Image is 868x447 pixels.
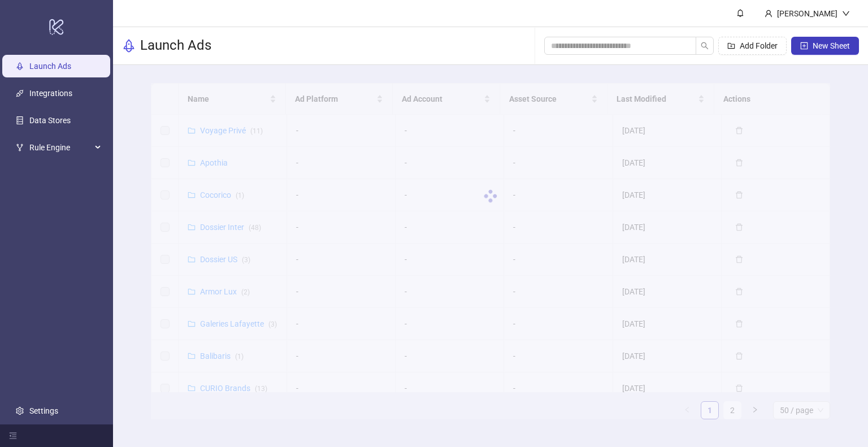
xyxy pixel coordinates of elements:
[29,62,71,71] a: Launch Ads
[29,136,92,159] span: Rule Engine
[842,10,850,18] span: down
[813,41,850,50] span: New Sheet
[736,9,744,17] span: bell
[29,406,58,415] a: Settings
[9,432,17,440] span: menu-fold
[701,42,709,50] span: search
[800,42,808,50] span: plus-square
[29,116,71,125] a: Data Stores
[140,37,211,55] h3: Launch Ads
[727,42,735,50] span: folder-add
[122,39,136,53] span: rocket
[718,37,787,55] button: Add Folder
[765,10,772,18] span: user
[772,7,842,20] div: [PERSON_NAME]
[29,89,72,98] a: Integrations
[16,144,24,151] span: fork
[740,41,778,50] span: Add Folder
[791,37,859,55] button: New Sheet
